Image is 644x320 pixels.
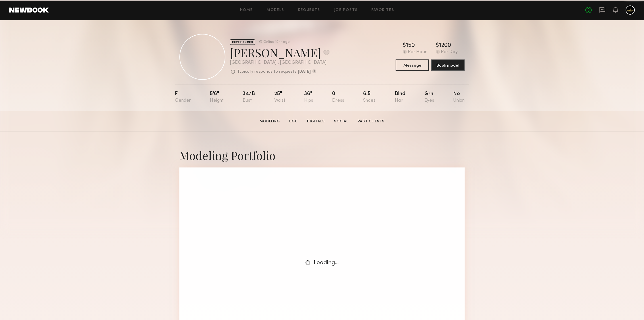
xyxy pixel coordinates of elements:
div: 25" [274,91,285,103]
a: Requests [298,8,320,12]
a: Job Posts [334,8,358,12]
a: Social [332,119,351,124]
div: 34/b [243,91,255,103]
div: F [175,91,191,103]
div: 6.5 [363,91,375,103]
button: Message [396,59,429,71]
a: UGC [287,119,300,124]
div: $ [436,43,439,49]
div: Per Hour [408,50,427,55]
div: Blnd [395,91,405,103]
div: Modeling Portfolio [179,148,465,163]
a: Models [267,8,284,12]
button: Book model [431,59,465,71]
a: Home [240,8,253,12]
div: EXPERIENCED [230,39,255,45]
div: 5'6" [210,91,224,103]
div: 0 [332,91,344,103]
div: No [453,91,465,103]
div: 1200 [439,43,451,49]
a: Digitals [305,119,327,124]
div: 150 [406,43,415,49]
a: Past Clients [355,119,387,124]
div: [GEOGRAPHIC_DATA] , [GEOGRAPHIC_DATA] [230,60,329,65]
a: Modeling [257,119,282,124]
p: Typically responds to requests [237,70,296,74]
span: Loading… [314,260,339,266]
a: Favorites [371,8,394,12]
b: [DATE] [298,70,311,74]
div: [PERSON_NAME] [230,45,329,60]
div: Per Day [441,50,458,55]
div: Grn [424,91,434,103]
div: Online 19hr ago [263,40,290,44]
div: 36" [304,91,313,103]
div: $ [403,43,406,49]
